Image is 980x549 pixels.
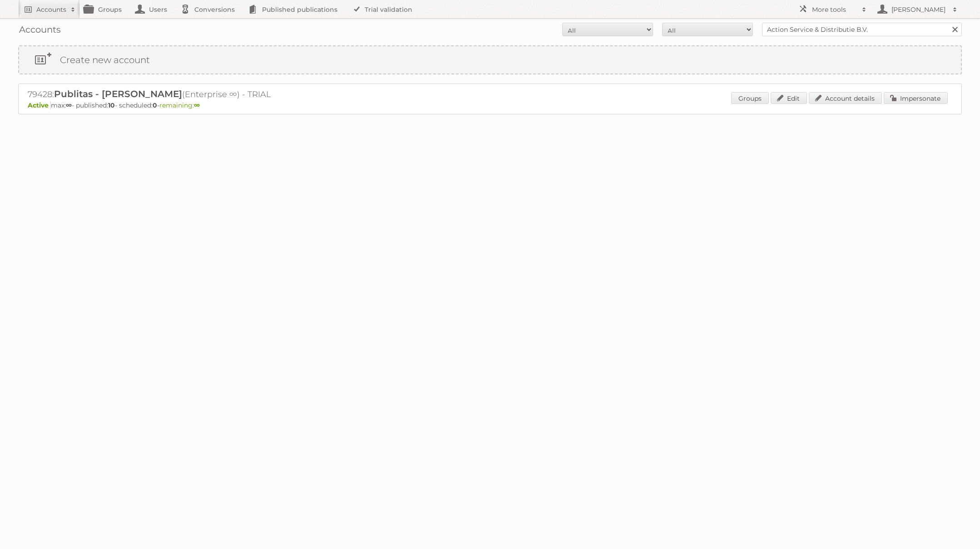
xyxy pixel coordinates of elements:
[108,101,115,109] strong: 10
[809,92,882,104] a: Account details
[889,5,948,14] h2: [PERSON_NAME]
[884,92,948,104] a: Impersonate
[812,5,857,14] h2: More tools
[36,5,66,14] h2: Accounts
[19,46,961,74] a: Create new account
[28,101,51,109] span: Active
[28,101,952,109] p: max: - published: - scheduled: -
[731,92,769,104] a: Groups
[194,101,200,109] strong: ∞
[153,101,157,109] strong: 0
[66,101,72,109] strong: ∞
[54,88,182,99] span: Publitas - [PERSON_NAME]
[771,92,807,104] a: Edit
[159,101,200,109] span: remaining:
[28,88,346,100] h2: 79428: (Enterprise ∞) - TRIAL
